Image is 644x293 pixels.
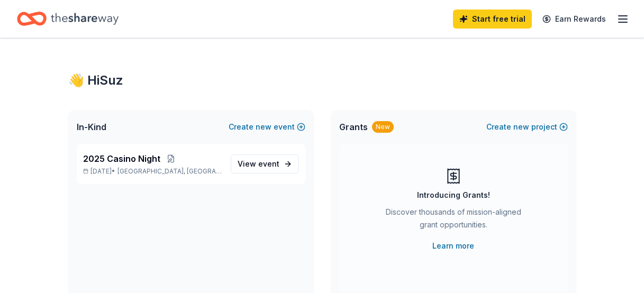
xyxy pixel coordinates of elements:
[339,121,368,133] span: Grants
[231,154,299,173] a: View event
[83,152,160,165] span: 2025 Casino Night
[258,159,279,168] span: event
[83,167,222,176] p: [DATE] •
[17,6,119,31] a: Home
[68,72,576,89] div: 👋 Hi Suz
[382,206,525,235] div: Discover thousands of mission-aligned grant opportunities.
[372,121,394,133] div: New
[536,10,612,29] a: Earn Rewards
[256,121,271,133] span: new
[229,121,305,133] button: Createnewevent
[432,240,474,252] a: Learn more
[513,121,529,133] span: new
[77,121,106,133] span: In-Kind
[453,10,532,29] a: Start free trial
[117,167,222,176] span: [GEOGRAPHIC_DATA], [GEOGRAPHIC_DATA]
[238,158,279,170] span: View
[486,121,568,133] button: Createnewproject
[417,189,490,202] div: Introducing Grants!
